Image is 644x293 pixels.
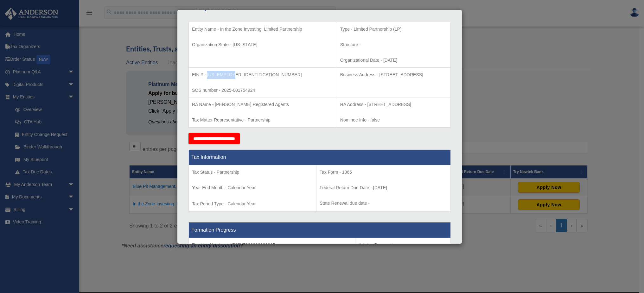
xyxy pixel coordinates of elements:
[192,41,334,49] p: Organization State - [US_STATE]
[192,101,334,109] p: RA Name - [PERSON_NAME] Registered Agents
[320,184,447,192] p: Federal Return Due Date - [DATE]
[340,41,447,49] p: Structure -
[320,199,447,207] p: State Renewal due date -
[192,86,334,94] p: SOS number - 2025-001754924
[340,116,447,124] p: Nominee Info - false
[320,168,447,176] p: Tax Form - 1065
[189,222,451,238] th: Formation Progress
[340,71,447,79] p: Business Address - [STREET_ADDRESS]
[189,165,316,212] td: Tax Period Type - Calendar Year
[340,101,447,109] p: RA Address - [STREET_ADDRESS]
[192,168,313,176] p: Tax Status - Partnership
[192,241,352,249] p: Tracking Number - 1Z97XF930390228817
[192,184,313,192] p: Year End Month - Calendar Year
[359,241,447,249] p: Articles Prepared -
[189,149,451,165] th: Tax Information
[340,25,447,33] p: Type - Limited Partnership (LP)
[340,56,447,64] p: Organizational Date - [DATE]
[192,71,334,79] p: EIN # - [US_EMPLOYER_IDENTIFICATION_NUMBER]
[192,116,334,124] p: Tax Matter Representative - Partnership
[192,25,334,33] p: Entity Name - In the Zone Investing, Limited Partnership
